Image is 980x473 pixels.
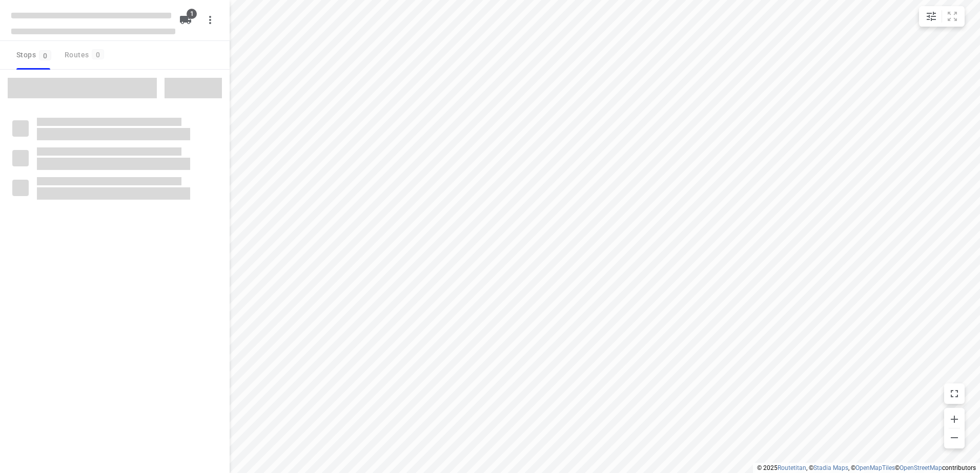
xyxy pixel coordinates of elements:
[757,464,976,471] li: © 2025 , © , © © contributors
[921,6,942,27] button: Map settings
[900,464,942,471] a: OpenStreetMap
[778,464,806,471] a: Routetitan
[813,464,848,471] a: Stadia Maps
[855,464,895,471] a: OpenMapTiles
[919,6,965,27] div: small contained button group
